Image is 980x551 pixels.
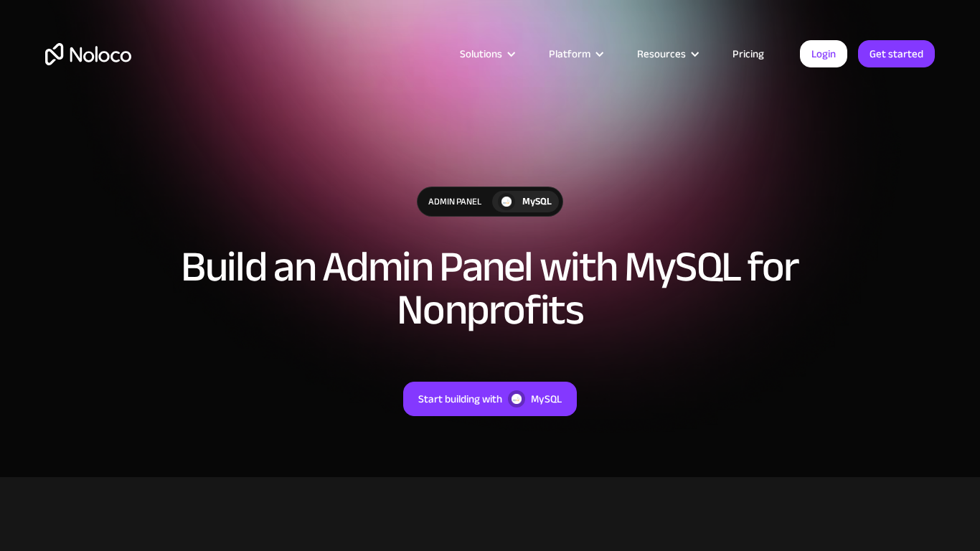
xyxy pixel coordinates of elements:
a: Pricing [715,44,782,63]
a: Get started [858,40,935,67]
div: Admin Panel [418,187,492,216]
div: Resources [637,44,686,63]
div: Platform [549,44,590,63]
a: Login [800,40,847,67]
h1: Build an Admin Panel with MySQL for Nonprofits [167,245,813,331]
div: MySQL [522,194,552,209]
div: Start building with [418,390,502,408]
div: Platform [531,44,619,63]
div: Solutions [442,44,531,63]
div: MySQL [531,390,562,408]
a: Start building withMySQL [403,382,577,416]
div: Solutions [460,44,502,63]
div: Resources [619,44,715,63]
a: home [45,43,131,65]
